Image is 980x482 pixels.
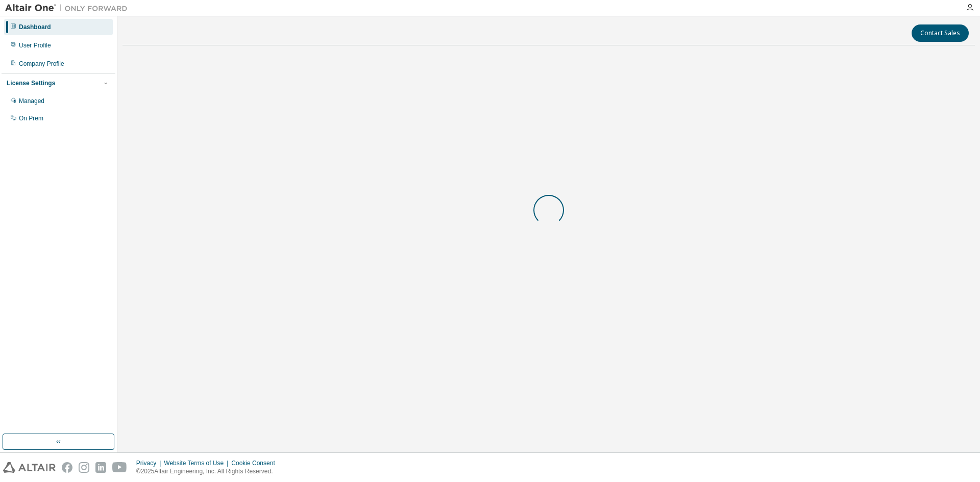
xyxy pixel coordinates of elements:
img: instagram.svg [79,462,89,473]
img: Altair One [5,3,133,13]
div: Privacy [136,459,164,467]
div: Website Terms of Use [164,459,231,467]
div: Dashboard [19,23,51,31]
div: License Settings [7,79,55,87]
div: Cookie Consent [231,459,281,467]
div: User Profile [19,41,51,49]
button: Contact Sales [912,24,969,42]
div: On Prem [19,114,43,122]
div: Company Profile [19,60,64,68]
img: linkedin.svg [95,462,106,473]
p: © 2025 Altair Engineering, Inc. All Rights Reserved. [136,467,281,476]
div: Managed [19,97,44,105]
img: facebook.svg [62,462,72,473]
img: youtube.svg [112,462,127,473]
img: altair_logo.svg [3,462,56,473]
